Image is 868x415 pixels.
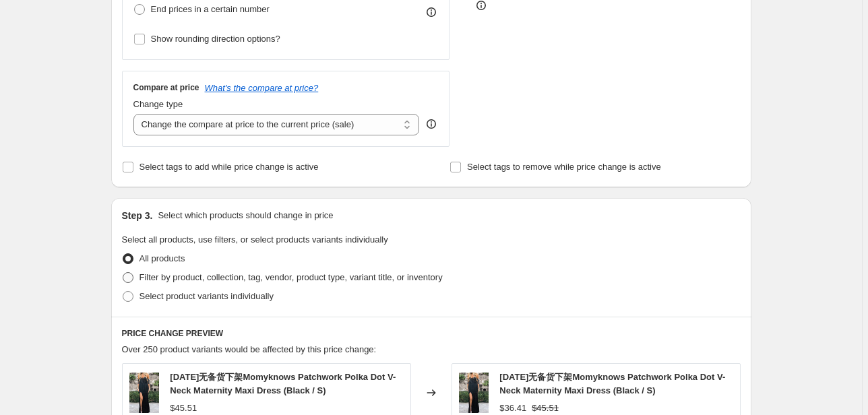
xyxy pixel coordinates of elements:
[133,82,199,93] h3: Compare at price
[122,209,153,222] h2: Step 3.
[151,4,270,14] span: End prices in a certain number
[151,34,280,44] span: Show rounding direction options?
[122,328,741,339] h6: PRICE CHANGE PREVIEW
[205,83,319,93] button: What's the compare at price?
[170,402,197,415] div: $45.51
[122,234,388,245] span: Select all products, use filters, or select products variants individually
[499,402,526,415] div: $36.41
[139,291,274,301] span: Select product variants individually
[425,117,438,131] div: help
[139,162,319,172] span: Select tags to add while price change is active
[499,372,725,395] span: [DATE]无备货下架Momyknows Patchwork Polka Dot V-Neck Maternity Maxi Dress (Black / S)
[170,372,396,395] span: [DATE]无备货下架Momyknows Patchwork Polka Dot V-Neck Maternity Maxi Dress (Black / S)
[532,402,559,415] strike: $45.51
[122,344,377,354] span: Over 250 product variants would be affected by this price change:
[133,99,183,109] span: Change type
[139,272,443,282] span: Filter by product, collection, tag, vendor, product type, variant title, or inventory
[139,253,185,263] span: All products
[158,209,333,222] p: Select which products should change in price
[467,162,661,172] span: Select tags to remove while price change is active
[459,373,489,413] img: PD210102103493-1_80x.jpg
[129,373,160,413] img: PD210102103493-1_80x.jpg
